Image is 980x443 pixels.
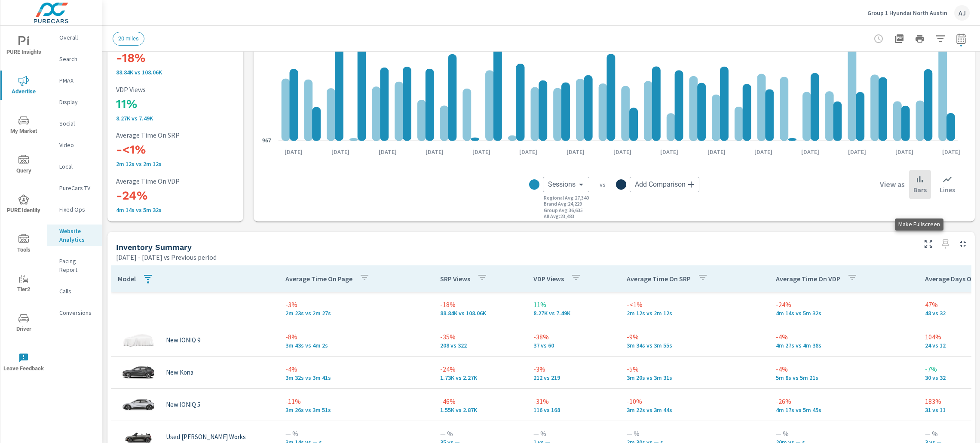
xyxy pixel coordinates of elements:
div: Calls [47,285,102,298]
span: Leave Feedback [3,353,44,374]
p: Average Time On Page [285,274,352,283]
p: -5% [627,364,762,374]
div: PureCars TV [47,182,102,194]
p: [DATE] [795,148,825,156]
span: PURE Identity [3,194,44,215]
p: 4m 17s vs 5m 45s [776,406,911,413]
span: Add Comparison [635,180,686,189]
div: Sessions [543,177,589,192]
img: glamour [121,360,156,385]
button: "Export Report to PDF" [891,30,908,47]
p: vs [589,181,616,188]
p: -18% [440,299,520,310]
p: 8,274 vs 7,485 [533,310,613,317]
p: -24% [440,364,520,374]
p: Group 1 Hyundai North Austin [867,9,947,17]
p: 4m 14s vs 5m 32s [116,206,235,213]
img: glamour [121,327,156,353]
p: Pacing Report [59,257,95,274]
p: Model [118,274,136,283]
p: -11% [285,396,426,406]
h6: View as [880,180,905,189]
div: Website Analytics [47,225,102,246]
div: Overall [47,31,102,44]
p: [DATE] [842,148,872,156]
p: [DATE] [936,148,966,156]
p: [DATE] [889,148,919,156]
span: Driver [3,313,44,334]
div: Search [47,52,102,65]
p: Local [59,162,95,171]
p: 11% [533,299,613,310]
p: [DATE] [701,148,732,156]
p: PMAX [59,76,95,85]
p: -9% [627,332,762,342]
div: Local [47,160,102,173]
p: [DATE] [466,148,496,156]
div: Pacing Report [47,255,102,276]
p: 1,726 vs 2,272 [440,374,520,381]
p: -31% [533,396,613,406]
p: 3m 32s vs 3m 41s [285,374,426,381]
span: PURE Insights [3,36,44,57]
p: Average Time On VDP [776,274,840,283]
p: Video [59,141,95,149]
p: [DATE] [373,148,403,156]
p: 3m 20s vs 3m 31s [627,374,762,381]
p: 2m 12s vs 2m 12s [627,310,762,317]
p: [DATE] [748,148,778,156]
p: Social [59,119,95,128]
p: Lines [940,185,955,195]
p: Average Time On SRP [116,131,235,139]
p: Group Avg : 36,635 [544,207,583,213]
p: 2m 12s vs 2m 12s [116,160,235,167]
p: 88,842 vs 108,061 [440,310,520,317]
p: -38% [533,332,613,342]
text: 967 [262,138,271,144]
p: [DATE] [325,148,355,156]
p: 4m 27s vs 4m 38s [776,342,911,349]
p: 2m 23s vs 2m 27s [285,310,426,317]
p: Used [PERSON_NAME] Works [166,433,246,441]
p: [DATE] - [DATE] vs Previous period [116,252,217,262]
p: New IONIQ 9 [166,336,200,344]
p: 212 vs 219 [533,374,613,381]
p: 3m 43s vs 4m 2s [285,342,426,349]
p: Search [59,55,95,63]
button: Minimize Widget [956,237,970,251]
p: [DATE] [607,148,637,156]
p: Display [59,98,95,106]
p: 8.27K vs 7.49K [116,115,235,122]
p: 208 vs 322 [440,342,520,349]
p: -35% [440,332,520,342]
p: 4m 14s vs 5m 32s [776,310,911,317]
span: Tier2 [3,274,44,295]
p: [DATE] [513,148,543,156]
span: Sessions [548,180,576,189]
p: [DATE] [654,148,684,156]
h5: Inventory Summary [116,243,192,252]
p: 1,552 vs 2,867 [440,406,520,413]
img: glamour [121,392,156,418]
p: Average Time On VDP [116,177,235,185]
p: [DATE] [420,148,450,156]
div: Video [47,138,102,151]
p: — % [627,428,762,439]
p: Fixed Ops [59,205,95,214]
p: 116 vs 168 [533,406,613,413]
p: — % [285,428,426,439]
p: All Avg : 23,483 [544,213,574,219]
span: Tools [3,234,44,255]
p: 3m 26s vs 3m 51s [285,406,426,413]
p: -26% [776,396,911,406]
p: -3% [285,299,426,310]
div: Fixed Ops [47,203,102,216]
h3: -18% [116,51,235,65]
p: [DATE] [279,148,309,156]
p: SRP Views [440,274,470,283]
p: 3m 22s vs 3m 44s [627,406,762,413]
div: nav menu [0,26,47,382]
p: -4% [776,364,911,374]
p: -24% [776,299,911,310]
p: -8% [285,332,426,342]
